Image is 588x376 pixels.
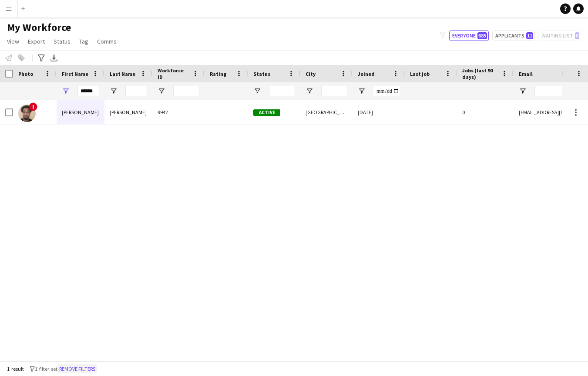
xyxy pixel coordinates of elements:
span: 11 [526,32,533,39]
span: Last Name [110,71,135,77]
span: City [306,71,316,77]
span: 1 filter set [35,366,57,372]
input: Status Filter Input [269,86,295,96]
app-action-btn: Advanced filters [36,53,47,63]
a: Status [50,36,74,47]
a: Comms [94,36,120,47]
button: Open Filter Menu [306,87,313,95]
div: [GEOGRAPHIC_DATA] [300,100,353,124]
button: Open Filter Menu [358,87,366,95]
img: Nadeem Miah [18,105,36,122]
span: Active [253,109,280,116]
input: Workforce ID Filter Input [173,86,199,96]
input: Joined Filter Input [373,86,400,96]
div: 0 [457,100,514,124]
button: Open Filter Menu [158,87,165,95]
input: City Filter Input [321,86,347,96]
div: [PERSON_NAME] [57,100,104,124]
span: Joined [358,71,375,77]
a: Tag [76,36,92,47]
span: View [7,37,19,45]
span: Status [54,37,71,45]
input: First Name Filter Input [77,86,99,96]
span: Email [519,71,533,77]
span: Last job [410,71,430,77]
span: Tag [79,37,88,45]
span: 685 [477,32,487,39]
span: Status [253,71,270,77]
button: Applicants11 [492,30,535,41]
a: Export [24,36,48,47]
span: Export [28,37,45,45]
span: Jobs (last 90 days) [462,67,498,80]
app-action-btn: Export XLSX [49,53,59,63]
div: 9942 [152,100,205,124]
span: Photo [18,71,33,77]
div: [PERSON_NAME] [104,100,152,124]
span: My Workforce [7,21,71,34]
button: Open Filter Menu [110,87,118,95]
a: View [3,36,23,47]
input: Last Name Filter Input [125,86,147,96]
span: Workforce ID [158,67,189,80]
button: Open Filter Menu [519,87,527,95]
button: Everyone685 [449,30,489,41]
button: Remove filters [57,364,97,374]
span: Rating [210,71,226,77]
span: First Name [62,71,88,77]
button: Open Filter Menu [62,87,70,95]
button: Open Filter Menu [253,87,261,95]
span: Comms [97,37,117,45]
div: [DATE] [353,100,405,124]
span: ! [29,102,37,111]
